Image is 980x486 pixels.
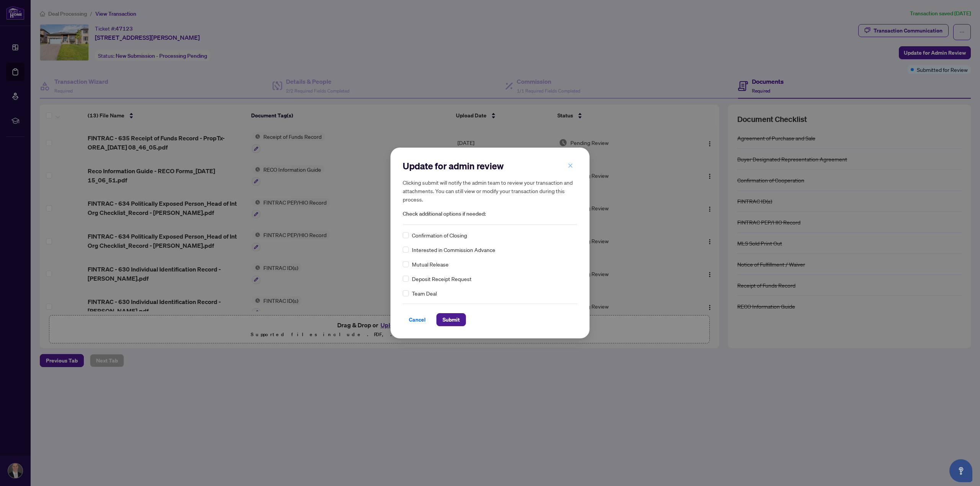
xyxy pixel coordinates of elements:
span: Mutual Release [412,260,449,268]
span: Submit [443,314,460,326]
span: Interested in Commission Advance [412,245,495,254]
button: Cancel [403,313,432,326]
button: Open asap [949,459,972,482]
span: Deposit Receipt Request [412,275,472,283]
span: Check additional options if needed: [403,210,577,218]
span: Cancel [409,314,426,326]
span: close [568,163,573,168]
h5: Clicking submit will notify the admin team to review your transaction and attachments. You can st... [403,178,577,203]
span: Confirmation of Closing [412,231,467,239]
button: Submit [436,313,466,326]
span: Team Deal [412,289,437,297]
h2: Update for admin review [403,160,577,172]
